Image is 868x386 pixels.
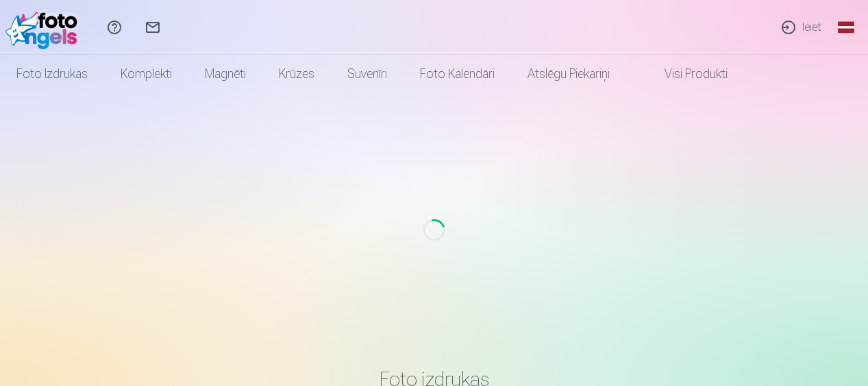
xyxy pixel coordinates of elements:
a: Krūzes [262,55,331,93]
a: Komplekti [104,55,188,93]
a: Foto kalendāri [404,55,511,93]
a: Atslēgu piekariņi [511,55,626,93]
img: /fa1 [5,5,84,49]
a: Suvenīri [331,55,404,93]
a: Magnēti [188,55,262,93]
a: Visi produkti [626,55,744,93]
